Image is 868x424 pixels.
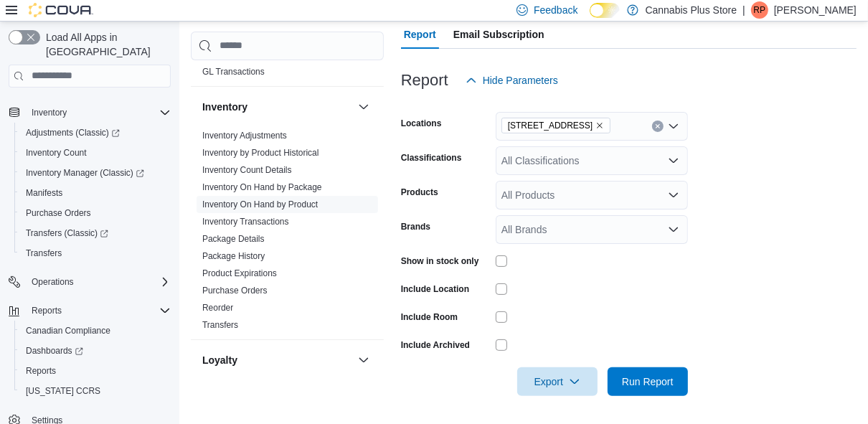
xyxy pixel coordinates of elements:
[460,66,564,95] button: Hide Parameters
[595,121,604,130] button: Remove 89 Cumberland St N. from selection in this group
[202,165,292,175] a: Inventory Count Details
[20,124,126,141] a: Adjustments (Classic)
[20,164,150,182] a: Inventory Manager (Classic)
[14,183,176,203] button: Manifests
[202,66,265,77] span: GL Transactions
[202,353,237,367] h3: Loyalty
[202,182,322,192] a: Inventory On Hand by Package
[404,20,436,49] span: Report
[401,187,438,198] label: Products
[14,341,176,361] a: Dashboards
[20,184,171,202] span: Manifests
[202,251,265,261] a: Package History
[202,131,287,141] a: Inventory Adjustments
[26,365,56,377] span: Reports
[3,103,176,123] button: Inventory
[26,345,83,357] span: Dashboards
[202,100,247,114] h3: Inventory
[401,118,442,129] label: Locations
[26,104,171,121] span: Inventory
[202,67,265,77] a: GL Transactions
[14,163,176,183] a: Inventory Manager (Classic)
[202,199,318,209] a: Inventory On Hand by Product
[355,352,372,369] button: Loyalty
[20,245,67,262] a: Transfers
[202,250,265,262] span: Package History
[20,225,114,242] a: Transfers (Classic)
[202,164,292,176] span: Inventory Count Details
[754,1,766,19] span: RP
[14,203,176,223] button: Purchase Orders
[590,3,620,18] input: Dark Mode
[20,382,171,400] span: Washington CCRS
[26,147,87,159] span: Inventory Count
[20,322,171,339] span: Canadian Compliance
[20,245,171,262] span: Transfers
[668,189,679,201] button: Open list of options
[26,227,108,239] span: Transfers (Classic)
[202,216,289,227] span: Inventory Transactions
[26,167,144,179] span: Inventory Manager (Classic)
[202,268,277,278] a: Product Expirations
[20,164,171,182] span: Inventory Manager (Classic)
[622,374,674,389] span: Run Report
[774,1,857,19] p: [PERSON_NAME]
[202,100,352,114] button: Inventory
[401,311,458,323] label: Include Room
[20,342,171,359] span: Dashboards
[3,272,176,292] button: Operations
[646,1,737,19] p: Cannabis Plus Store
[202,320,238,330] a: Transfers
[401,221,430,232] label: Brands
[20,204,97,222] a: Purchase Orders
[202,217,289,227] a: Inventory Transactions
[14,361,176,381] button: Reports
[26,325,110,336] span: Canadian Compliance
[191,46,384,86] div: Finance
[401,152,462,164] label: Classifications
[668,155,679,166] button: Open list of options
[202,319,238,331] span: Transfers
[3,301,176,321] button: Reports
[26,187,62,199] span: Manifests
[29,3,93,17] img: Cova
[20,225,171,242] span: Transfers (Classic)
[742,1,745,19] p: |
[202,353,352,367] button: Loyalty
[26,302,171,319] span: Reports
[202,233,265,245] span: Package Details
[20,124,171,141] span: Adjustments (Classic)
[26,302,67,319] button: Reports
[14,123,176,143] a: Adjustments (Classic)
[517,367,598,396] button: Export
[32,107,67,118] span: Inventory
[534,3,577,17] span: Feedback
[20,204,171,222] span: Purchase Orders
[590,18,590,19] span: Dark Mode
[202,302,233,314] span: Reorder
[202,285,268,296] span: Purchase Orders
[20,144,171,161] span: Inventory Count
[14,381,176,401] button: [US_STATE] CCRS
[202,182,322,193] span: Inventory On Hand by Package
[20,184,68,202] a: Manifests
[26,273,80,291] button: Operations
[14,321,176,341] button: Canadian Compliance
[20,362,62,380] a: Reports
[26,273,171,291] span: Operations
[191,127,384,339] div: Inventory
[32,305,62,316] span: Reports
[508,118,593,133] span: [STREET_ADDRESS]
[26,248,62,259] span: Transfers
[668,224,679,235] button: Open list of options
[401,72,448,89] h3: Report
[40,30,171,59] span: Load All Apps in [GEOGRAPHIC_DATA]
[202,130,287,141] span: Inventory Adjustments
[453,20,544,49] span: Email Subscription
[26,385,100,397] span: [US_STATE] CCRS
[202,286,268,296] a: Purchase Orders
[526,367,589,396] span: Export
[202,234,265,244] a: Package Details
[652,121,664,132] button: Clear input
[202,303,233,313] a: Reorder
